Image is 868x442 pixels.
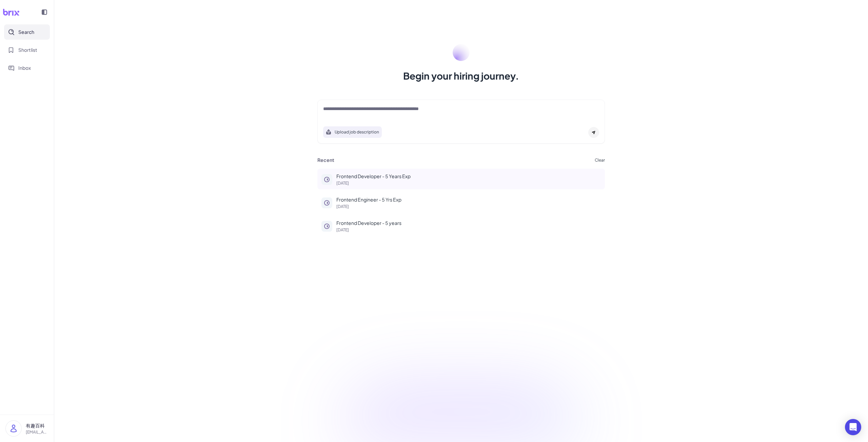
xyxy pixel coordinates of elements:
button: Frontend Developer - 5 years[DATE] [317,215,605,236]
button: Search [4,24,50,40]
div: Open Intercom Messenger [845,419,861,435]
p: [DATE] [336,205,601,209]
button: Shortlist [4,42,50,58]
p: [DATE] [336,181,601,185]
p: 有趣百科 [26,422,48,429]
img: user_logo.png [6,421,21,436]
button: Frontend Engineer - 5 Yrs Exp[DATE] [317,192,605,213]
p: Frontend Developer - 5 years [336,219,601,227]
span: Inbox [18,64,31,71]
p: [DATE] [336,228,601,232]
button: Frontend Developer - 5 Years Exp[DATE] [317,169,605,189]
button: Search using job description [323,126,382,138]
button: Inbox [4,60,50,76]
button: Clear [595,158,605,162]
h1: Begin your hiring journey. [403,69,519,83]
p: Frontend Developer - 5 Years Exp [336,173,601,180]
p: Frontend Engineer - 5 Yrs Exp [336,196,601,203]
p: [EMAIL_ADDRESS][DOMAIN_NAME] [26,429,48,435]
h3: Recent [317,157,334,163]
span: Shortlist [18,46,37,54]
span: Search [18,28,34,36]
